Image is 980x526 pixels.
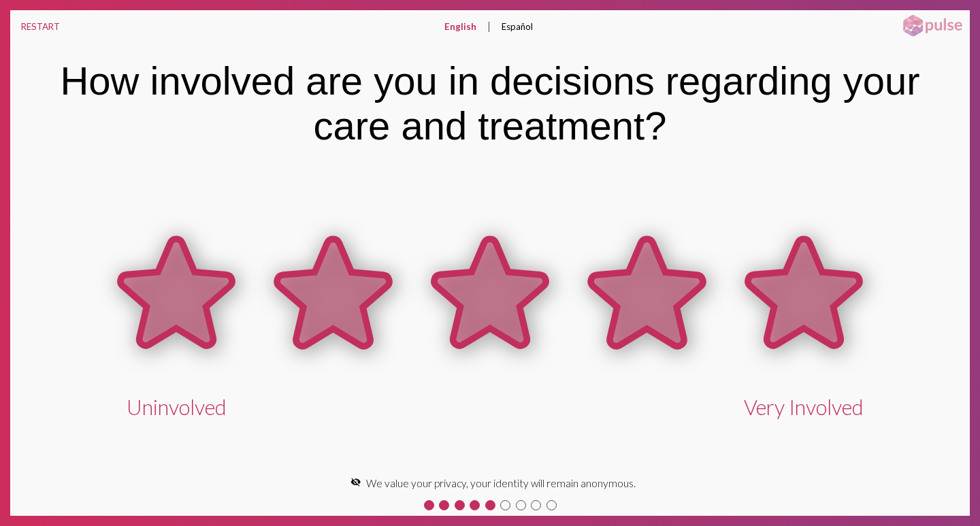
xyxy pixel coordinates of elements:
[898,14,966,38] img: pulsehorizontalsmall.png
[366,477,636,489] span: We value your privacy, your identity will remain anonymous.
[350,477,361,487] mat-icon: visibility_off
[491,10,544,43] button: Español
[10,10,71,43] button: RESTART
[26,59,954,148] div: How involved are you in decisions regarding your care and treatment?
[434,10,487,43] button: English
